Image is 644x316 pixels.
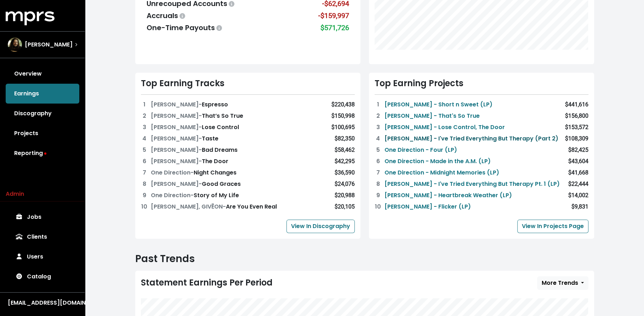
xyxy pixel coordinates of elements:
[375,123,382,132] div: 3
[147,22,223,33] div: One-Time Payouts
[151,146,202,154] span: [PERSON_NAME] -
[147,10,187,21] div: Accruals
[375,134,382,143] div: 4
[141,123,148,132] div: 3
[565,112,588,120] div: $156,800
[320,22,349,33] div: $571,726
[141,191,148,200] div: 9
[384,191,512,200] a: [PERSON_NAME] - Heartbreak Weather (LP)
[141,134,148,143] div: 4
[8,38,22,52] img: The selected account / producer
[568,168,588,177] div: $41,668
[568,146,588,154] div: $82,425
[565,123,588,132] div: $153,572
[384,157,491,166] a: One Direction - Made in the A.M. (LP)
[141,157,148,166] div: 6
[375,146,382,154] div: 5
[565,134,588,143] div: $108,309
[151,168,194,177] span: One Direction -
[6,247,79,267] a: Users
[286,220,355,233] a: View In Discography
[141,180,148,188] div: 8
[331,112,355,120] div: $150,998
[571,203,588,211] div: $9,831
[141,168,148,177] div: 7
[331,100,355,109] div: $220,438
[151,180,202,188] span: [PERSON_NAME] -
[6,207,79,227] a: Jobs
[537,276,588,290] button: More Trends
[384,203,471,211] a: [PERSON_NAME] - Flicker (LP)
[6,227,79,247] a: Clients
[6,14,55,22] a: mprs logo
[375,180,382,188] div: 8
[151,112,202,120] span: [PERSON_NAME] -
[141,146,148,154] div: 5
[141,78,355,89] div: Top Earning Tracks
[375,191,382,200] div: 9
[6,104,79,123] a: Discography
[151,157,228,166] div: The Door
[151,100,202,109] span: [PERSON_NAME] -
[141,112,148,120] div: 2
[135,253,594,265] h2: Past Trends
[568,180,588,188] div: $22,444
[384,180,560,188] a: [PERSON_NAME] - I've Tried Everything But Therapy Pt. 1 (LP)
[151,191,239,200] div: Story of My Life
[335,146,355,154] div: $58,462
[335,180,355,188] div: $24,076
[151,146,238,154] div: Bad Dreams
[568,191,588,200] div: $14,002
[375,168,382,177] div: 7
[6,64,79,84] a: Overview
[375,157,382,166] div: 6
[141,278,273,288] div: Statement Earnings Per Period
[568,157,588,166] div: $43,604
[151,203,277,211] div: Are You Even Real
[335,168,355,177] div: $36,590
[151,134,218,143] div: Taste
[151,123,239,132] div: Lose Control
[335,203,355,211] div: $20,105
[151,168,236,177] div: Night Changes
[384,134,558,143] a: [PERSON_NAME] - I've Tried Everything But Therapy (Part 2)
[151,134,202,143] span: [PERSON_NAME] -
[384,123,505,132] a: [PERSON_NAME] - Lose Control, The Door
[384,146,457,154] a: One Direction - Four (LP)
[375,203,382,211] div: 10
[384,168,499,177] a: One Direction - Midnight Memories (LP)
[384,112,480,120] a: [PERSON_NAME] - That's So True
[151,180,241,188] div: Good Graces
[25,40,73,49] span: [PERSON_NAME]
[565,100,588,109] div: $441,616
[318,10,349,21] div: -$159,997
[6,123,79,143] a: Projects
[335,157,355,166] div: $42,295
[335,134,355,143] div: $82,350
[151,203,226,211] span: [PERSON_NAME], GIVĒON -
[375,78,588,89] div: Top Earning Projects
[151,191,194,199] span: One Direction -
[151,100,228,109] div: Espresso
[151,112,243,120] div: That’s So True
[6,267,79,287] a: Catalog
[384,100,492,109] a: [PERSON_NAME] - Short n Sweet (LP)
[151,157,202,165] span: [PERSON_NAME] -
[8,299,77,307] div: [EMAIL_ADDRESS][DOMAIN_NAME]
[141,203,148,211] div: 10
[151,123,202,131] span: [PERSON_NAME] -
[375,100,382,109] div: 1
[517,220,588,233] a: View In Projects Page
[6,298,79,307] button: [EMAIL_ADDRESS][DOMAIN_NAME]
[6,143,79,163] a: Reporting
[375,112,382,120] div: 2
[542,279,578,287] span: More Trends
[331,123,355,132] div: $100,695
[141,100,148,109] div: 1
[335,191,355,200] div: $20,988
